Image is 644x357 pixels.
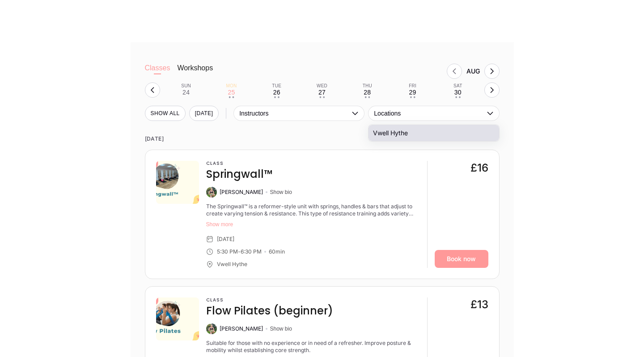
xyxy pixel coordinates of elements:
[145,64,170,82] button: Classes
[272,83,281,89] div: Tue
[462,68,484,75] div: Month Aug
[273,89,280,96] div: 26
[364,96,370,98] div: • •
[181,83,191,89] div: Sun
[226,83,237,89] div: Mon
[206,297,333,303] h3: Class
[206,203,420,217] div: The Springwall™ is a reformer-style unit with springs, handles & bars that adjust to create varyi...
[189,106,219,121] button: [DATE]
[470,297,488,312] div: £13
[239,110,350,117] span: Instructors
[368,106,499,121] button: Locations
[364,89,371,96] div: 28
[455,96,461,98] div: • •
[241,248,262,255] div: 6:30 PM
[206,340,420,354] div: Suitable for those with no experience or in need of a refresher. Improve posture & mobility whils...
[227,64,499,79] nav: Month switch
[484,64,500,79] button: Next month, Sep
[156,161,199,204] img: 5d9617d8-c062-43cb-9683-4a4abb156b5d.png
[229,96,234,98] div: • •
[363,83,372,89] div: Thu
[206,304,333,318] h4: Flow Pilates (beginner)
[220,189,263,196] div: [PERSON_NAME]
[217,236,234,243] div: [DATE]
[233,106,364,121] button: Instructors
[317,83,327,89] div: Wed
[206,187,217,198] img: Mel Eberlein-Scott
[206,221,420,228] button: Show more
[217,248,238,255] div: 5:30 PM
[270,325,292,332] button: Show bio
[217,261,247,268] div: Vwell Hythe
[206,167,272,181] h4: Springwall™
[228,89,235,96] div: 25
[156,297,199,340] img: aa553f9f-2931-4451-b727-72da8bd8ddcb.png
[409,83,416,89] div: Fri
[369,125,499,141] li: Vwell Hythe
[374,110,484,117] span: Locations
[318,89,326,96] div: 27
[409,89,416,96] div: 29
[447,64,462,79] button: Previous month, Jul
[238,248,241,255] div: -
[319,96,325,98] div: • •
[454,89,462,96] div: 30
[453,83,462,89] div: Sat
[368,125,499,142] ul: Locations
[270,189,292,196] button: Show bio
[410,96,415,98] div: • •
[177,64,213,82] button: Workshops
[145,106,186,121] button: SHOW All
[269,248,285,255] div: 60 min
[145,128,500,150] time: [DATE]
[182,89,190,96] div: 24
[274,96,280,98] div: • •
[470,161,488,175] div: £16
[220,325,263,332] div: [PERSON_NAME]
[206,323,217,334] img: Mel Eberlein-Scott
[435,250,488,268] a: Book now
[206,161,272,166] h3: Class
